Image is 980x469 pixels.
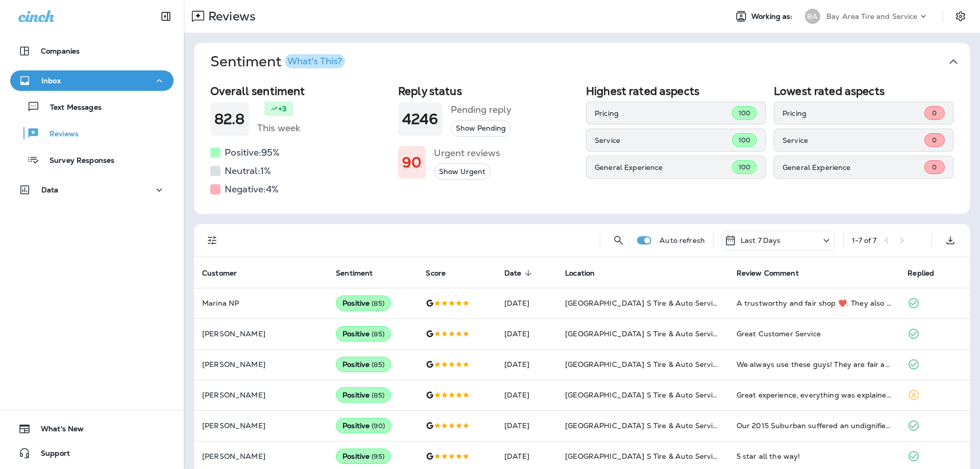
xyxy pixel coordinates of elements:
h1: 90 [402,154,422,171]
button: Inbox [10,70,174,91]
p: Companies [41,47,80,55]
div: SentimentWhat's This? [194,81,970,214]
span: Replied [908,269,934,278]
span: [GEOGRAPHIC_DATA] S Tire & Auto Service [565,452,720,461]
p: General Experience [595,163,732,171]
span: Location [565,269,595,278]
span: Support [31,449,70,461]
span: ( 85 ) [372,360,384,369]
td: [DATE] [496,318,557,349]
h1: 4246 [402,111,438,128]
div: BA [805,9,820,24]
p: Service [782,136,924,144]
p: Inbox [41,77,61,85]
button: SentimentWhat's This? [202,43,978,81]
div: 5 star all the way! [737,451,892,461]
h2: Lowest rated aspects [774,85,953,97]
span: Working as: [751,12,795,21]
h5: Negative: 4 % [225,181,279,198]
button: Reviews [10,122,174,144]
span: 0 [932,109,937,117]
span: Customer [202,269,237,278]
span: ( 90 ) [372,422,385,430]
span: [GEOGRAPHIC_DATA] S Tire & Auto Service [565,299,720,308]
div: Positive [336,418,391,433]
div: 1 - 7 of 7 [852,236,876,244]
h2: Overall sentiment [210,85,390,97]
div: Positive [336,357,391,372]
span: ( 85 ) [372,299,384,308]
div: What's This? [287,57,342,66]
button: Filters [202,230,223,251]
p: [PERSON_NAME] [202,360,320,368]
button: Collapse Sidebar [152,6,180,27]
button: Search Reviews [608,230,629,251]
span: Sentiment [336,268,386,278]
button: Show Urgent [434,163,491,180]
h1: 82.8 [214,111,245,128]
p: Marina NP [202,299,320,307]
button: Export as CSV [940,230,961,251]
p: Pricing [782,109,924,117]
h5: Pending reply [451,102,511,118]
button: Data [10,180,174,200]
span: 0 [932,163,937,171]
div: Positive [336,387,391,403]
h2: Highest rated aspects [586,85,766,97]
span: Date [504,269,522,278]
span: Review Comment [737,268,812,278]
h5: Urgent reviews [434,145,500,161]
td: [DATE] [496,380,557,410]
h2: Reply status [398,85,578,97]
span: ( 85 ) [372,391,384,400]
div: Great Customer Service [737,329,892,339]
p: Service [595,136,732,144]
p: Auto refresh [659,236,705,244]
span: [GEOGRAPHIC_DATA] S Tire & Auto Service [565,329,720,338]
span: What's New [31,425,84,437]
span: Date [504,268,535,278]
div: Our 2015 Suburban suffered an undignified ending to the right rear tire when a curb jumped out an... [737,421,892,431]
span: Review Comment [737,269,799,278]
p: +3 [278,104,286,114]
p: [PERSON_NAME] [202,452,320,460]
button: Text Messages [10,96,174,117]
span: ( 85 ) [372,330,384,338]
button: What's New [10,418,174,439]
p: Last 7 Days [741,236,781,244]
span: 0 [932,136,937,144]
span: Location [565,268,608,278]
button: What's This? [285,54,345,68]
p: Reviews [204,9,256,24]
div: A trustworthy and fair shop ❤️. They also take the time to explain whats going with your car. Alw... [737,298,892,308]
span: Replied [908,268,947,278]
span: [GEOGRAPHIC_DATA] S Tire & Auto Service [565,360,720,369]
button: Survey Responses [10,149,174,170]
h1: Sentiment [210,53,345,70]
span: 100 [739,109,750,117]
div: Positive [336,295,391,311]
span: Customer [202,268,250,278]
p: Pricing [595,109,732,117]
p: Text Messages [40,103,102,113]
span: 100 [739,136,750,144]
div: We always use these guys! They are fair and honest, hard workers, and easy to talk to. Good prices. [737,359,892,369]
p: [PERSON_NAME] [202,422,320,430]
span: Score [426,268,459,278]
td: [DATE] [496,349,557,380]
h5: Positive: 95 % [225,144,280,161]
span: ( 95 ) [372,452,384,461]
span: [GEOGRAPHIC_DATA] S Tire & Auto Service [565,390,720,400]
h5: This week [257,120,300,136]
p: General Experience [782,163,924,171]
div: Great experience, everything was explained completely why I needed new tires. [737,390,892,400]
button: Support [10,443,174,463]
p: Reviews [39,130,79,139]
div: Positive [336,449,391,464]
p: [PERSON_NAME] [202,330,320,338]
p: Bay Area Tire and Service [826,12,918,20]
button: Show Pending [451,120,511,137]
h5: Neutral: 1 % [225,163,271,179]
button: Settings [951,7,970,26]
p: Data [41,186,59,194]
